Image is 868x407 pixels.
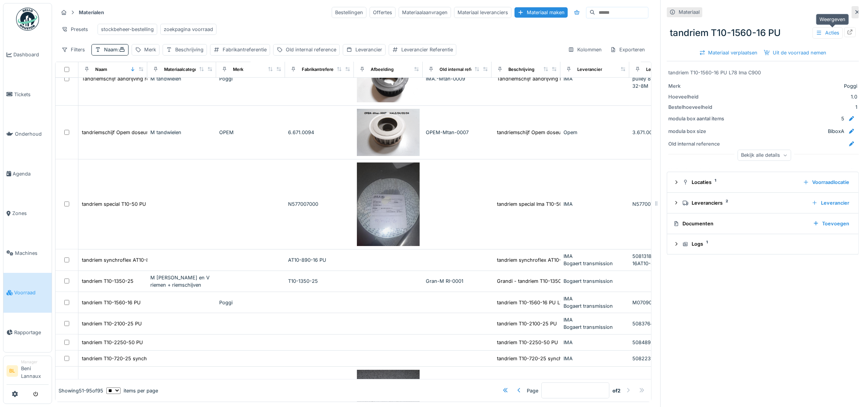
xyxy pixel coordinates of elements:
[7,365,18,377] li: BL
[288,200,351,208] div: N577007000
[150,274,213,289] div: M [PERSON_NAME] en V riemen + riemschijven
[223,46,267,53] div: Fabrikantreferentie
[82,277,134,285] div: tandriem T10-1350-25
[632,253,651,259] span: 5081318
[371,66,394,73] div: Afbeelding
[679,8,700,16] div: Materiaal
[82,75,225,82] div: Tandriemschijf aandrijving roterend mes Poggi HTD B 32-8M
[497,299,590,306] div: tandriem T10-1560-16 PU L78 Ima C900
[401,46,453,53] div: Leverancier Referentie
[670,196,855,210] summary: Leveranciers2Leverancier
[164,26,213,33] div: zoekpagina voorraad
[3,233,52,273] a: Machines
[454,7,511,18] div: Materiaal leveranciers
[563,324,613,330] span: Bogaert transmission
[497,277,570,285] div: Grandi - tandriem T10-1350-25
[563,296,573,302] span: IMA
[21,359,49,365] div: Manager
[497,320,557,327] div: tandriem T10-2100-25 PU
[612,387,620,394] strong: of 2
[76,9,107,16] strong: Materialen
[577,66,602,73] div: Leverancier
[426,75,489,82] div: IMA.-Mtan-0009
[563,261,613,266] span: Bogaert transmission
[497,256,611,264] div: tandriem synchroflex AT10-890-16 L78 Ima C900
[670,175,855,189] summary: Locaties1Voorraadlocatie
[58,44,88,55] div: Filters
[219,299,282,306] div: Poggi
[13,51,49,58] span: Dashboard
[565,44,605,55] div: Kolommen
[729,103,857,111] div: 1
[563,278,613,284] span: Bogaert transmission
[668,128,726,135] div: modula box size
[355,46,382,53] div: Leverancier
[3,154,52,194] a: Agenda
[14,91,49,98] span: Tickets
[497,355,575,362] div: tandriem T10-720-25 synchroflex
[302,66,342,73] div: Fabrikantreferentie
[357,162,420,246] img: tandriem special T10-50 PU
[82,320,142,327] div: tandriem T10-2100-25 PU
[563,130,577,135] span: Opem
[12,210,49,217] span: Zones
[233,66,243,73] div: Merk
[82,339,143,346] div: tandriem T10-2250-50 PU
[668,103,726,111] div: Bestelhoeveelheid
[150,129,213,136] div: M tandwielen
[357,109,420,156] img: tandriemschijf Opem doseur Z=22
[219,129,282,136] div: OPEM
[527,387,538,394] div: Page
[175,46,204,53] div: Beschrijving
[332,7,366,18] div: Bestellingen
[3,75,52,115] a: Tickets
[682,179,797,186] div: Locaties
[682,240,849,248] div: Logs
[497,75,612,82] div: Tandriemschijf aandrijving roterend mes voor k...
[632,356,662,361] span: 5082231200
[82,200,146,208] div: tandriem special T10-50 PU
[632,321,653,327] span: 5083764
[761,48,830,58] div: Uit de voorraad nemen
[738,149,791,161] div: Bekijk alle details
[696,48,761,58] div: Materiaal verplaatsen
[816,14,849,25] div: Weergeven
[288,277,351,285] div: T10-1350-25
[668,93,726,100] div: Hoeveelheid
[440,66,485,73] div: Old internal reference
[497,129,608,136] div: tandriemschijf Opem doseur Z=22 Esapack L73
[164,66,203,73] div: Materiaalcategorie
[515,7,568,18] div: Materiaal maken
[219,75,282,82] div: Poggi
[670,217,855,231] summary: DocumentenToevoegen
[667,23,859,43] div: tandriem T10-1560-16 PU
[370,7,396,18] div: Offertes
[563,201,573,207] span: IMA
[668,115,726,122] div: modula box aantal items
[800,177,852,187] div: Voorraadlocatie
[82,299,141,306] div: tandriem T10-1560-16 PU
[288,129,351,136] div: 6.671.0094
[101,26,154,33] div: stockbeheer-bestelling
[426,277,489,285] div: Gran-M RI-0001
[729,93,857,100] div: 1.0
[809,198,852,208] div: Leverancier
[563,76,573,82] span: IMA
[14,289,49,296] span: Voorraad
[668,140,726,148] div: Old internal reference
[16,8,39,31] img: Badge_color-CXgf-gQk.svg
[668,82,726,90] div: Merk
[426,129,489,136] div: OPEM-Mtan-0007
[563,303,613,309] span: Bogaert transmission
[497,200,612,208] div: tandriem special Ima T10-50 PU Ima N577007000
[3,35,52,75] a: Dashboard
[399,7,451,18] div: Materiaalaanvragen
[15,130,49,138] span: Onderhoud
[357,55,420,102] img: Tandriemschijf aandrijving roterend mes Poggi HTD B 32-8M
[682,199,806,207] div: Leveranciers
[82,355,160,362] div: tandriem T10-720-25 synchroflex
[632,261,660,266] span: 16AT10-890
[117,47,125,53] span: :
[673,220,807,227] div: Documenten
[3,273,52,313] a: Voorraad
